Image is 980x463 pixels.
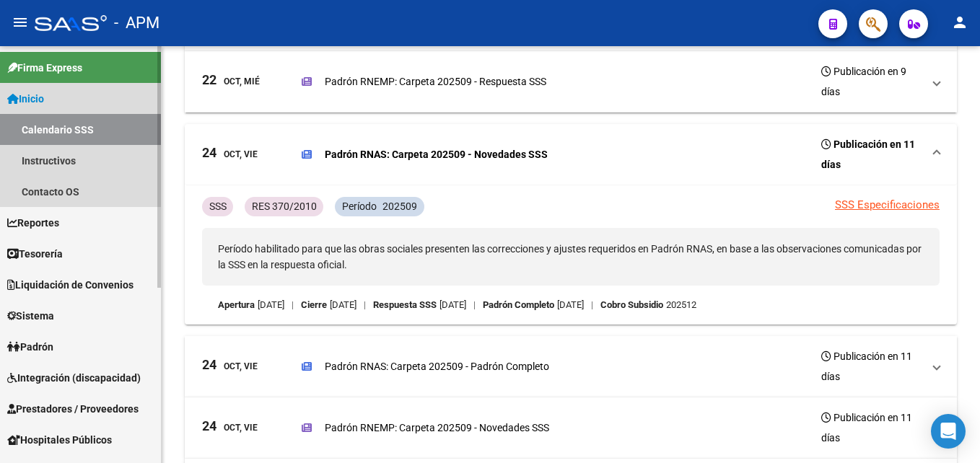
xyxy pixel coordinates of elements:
[7,370,141,386] span: Integración (discapacidad)
[301,297,327,313] p: Cierre
[821,134,922,175] h3: Publicación en 11 días
[185,51,957,113] mat-expansion-panel-header: 22Oct, MiéPadrón RNEMP: Carpeta 202509 - Respuesta SSSPublicación en 9 días
[7,432,112,448] span: Hospitales Públicos
[330,297,356,313] p: [DATE]
[931,414,966,449] div: Open Intercom Messenger
[666,297,696,313] p: 202512
[483,297,554,313] p: Padrón Completo
[473,297,476,313] span: |
[325,420,549,436] p: Padrón RNEMP: Carpeta 202509 - Novedades SSS
[185,185,957,325] div: 24Oct, ViePadrón RNAS: Carpeta 202509 - Novedades SSSPublicación en 11 días
[382,198,417,214] p: 202509
[325,358,549,374] p: Padrón RNAS: Carpeta 202509 - Padrón Completo
[821,407,922,448] h3: Publicación en 11 días
[185,124,957,185] mat-expansion-panel-header: 24Oct, ViePadrón RNAS: Carpeta 202509 - Novedades SSSPublicación en 11 días
[7,91,44,107] span: Inicio
[342,198,377,214] p: Período
[439,297,466,313] p: [DATE]
[202,358,216,371] span: 24
[202,420,258,435] div: Oct, Vie
[325,74,546,89] p: Padrón RNEMP: Carpeta 202509 - Respuesta SSS
[7,215,59,231] span: Reportes
[202,358,258,374] div: Oct, Vie
[202,146,258,162] div: Oct, Vie
[202,74,216,87] span: 22
[821,346,922,387] h3: Publicación en 11 días
[202,228,940,286] p: Período habilitado para que las obras sociales presenten las correcciones y ajustes requeridos en...
[557,297,584,313] p: [DATE]
[7,246,63,262] span: Tesorería
[7,308,54,324] span: Sistema
[373,297,437,313] p: Respuesta SSS
[209,198,227,214] p: SSS
[12,14,29,31] mat-icon: menu
[821,61,922,102] h3: Publicación en 9 días
[951,14,968,31] mat-icon: person
[202,420,216,433] span: 24
[835,198,940,211] a: SSS Especificaciones
[600,297,663,313] p: Cobro Subsidio
[7,339,53,355] span: Padrón
[7,401,139,417] span: Prestadores / Proveedores
[114,7,159,39] span: - APM
[258,297,284,313] p: [DATE]
[591,297,593,313] span: |
[252,198,317,214] p: RES 370/2010
[292,297,294,313] span: |
[7,60,82,76] span: Firma Express
[218,297,255,313] p: Apertura
[185,397,957,459] mat-expansion-panel-header: 24Oct, ViePadrón RNEMP: Carpeta 202509 - Novedades SSSPublicación en 11 días
[185,336,957,397] mat-expansion-panel-header: 24Oct, ViePadrón RNAS: Carpeta 202509 - Padrón CompletoPublicación en 11 días
[7,277,134,293] span: Liquidación de Convenios
[202,146,216,159] span: 24
[202,74,260,89] div: Oct, Mié
[325,146,548,162] p: Padrón RNAS: Carpeta 202509 - Novedades SSS
[364,297,366,313] span: |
